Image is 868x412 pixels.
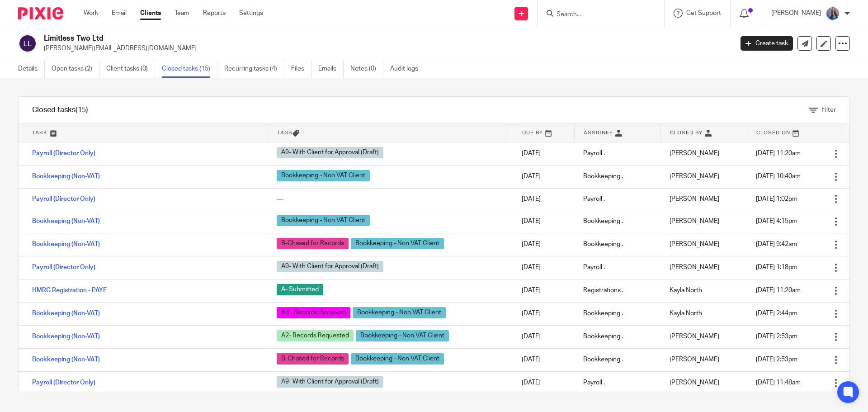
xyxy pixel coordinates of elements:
span: [PERSON_NAME] [670,241,719,247]
span: [PERSON_NAME] [670,333,719,340]
span: [PERSON_NAME] [670,218,719,224]
span: Bookkeeping - Non VAT Client [277,170,370,181]
span: B-Chased for Records [277,238,349,249]
a: Payroll (Director Only) [32,196,95,202]
span: [DATE] 1:18pm [756,264,797,270]
a: Payroll (Director Only) [32,150,95,156]
span: A2- Records Requested [277,330,354,341]
a: Audit logs [390,60,425,78]
a: Create task [741,36,793,51]
a: Payroll (Director Only) [32,264,95,270]
a: Details [18,60,45,78]
td: Bookkeeping . [574,302,660,325]
span: [DATE] 2:53pm [756,356,797,363]
td: [DATE] [513,279,574,302]
span: Bookkeeping - Non VAT Client [351,238,444,249]
td: Bookkeeping . [574,233,660,256]
span: [DATE] 10:40am [756,173,801,180]
a: Closed tasks (15) [162,60,217,78]
span: Get Support [686,10,721,16]
span: [PERSON_NAME] [670,264,719,270]
a: Work [84,9,98,18]
a: Team [175,9,189,18]
td: [DATE] [513,348,574,371]
a: Email [112,9,127,18]
td: Bookkeeping . [574,165,660,188]
span: [DATE] 2:53pm [756,333,797,340]
span: [PERSON_NAME] [670,150,719,156]
a: Bookkeeping (Non-VAT) [32,310,100,317]
p: [PERSON_NAME] [771,9,821,18]
td: Payroll . [574,256,660,279]
h2: Limitless Two Ltd [44,34,590,43]
span: A9- With Client for Approval (Draft) [277,147,383,158]
span: B-Chased for Records [277,353,349,365]
a: Bookkeeping (Non-VAT) [32,241,100,247]
span: A9- With Client for Approval (Draft) [277,376,383,388]
a: Clients [140,9,161,18]
a: Bookkeeping (Non-VAT) [32,173,100,180]
a: Bookkeeping (Non-VAT) [32,218,100,224]
span: [PERSON_NAME] [670,379,719,386]
a: Client tasks (0) [106,60,155,78]
a: HMRC Registration - PAYE [32,287,107,294]
a: Settings [239,9,263,18]
a: Recurring tasks (4) [224,60,284,78]
span: A- Submitted [277,284,323,295]
td: [DATE] [513,233,574,256]
td: [DATE] [513,371,574,394]
a: Payroll (Director Only) [32,379,95,386]
a: Reports [203,9,226,18]
th: Tags [268,124,513,142]
td: Payroll . [574,188,660,210]
td: Bookkeeping . [574,348,660,371]
span: [PERSON_NAME] [670,196,719,202]
span: Bookkeeping - Non VAT Client [351,353,444,365]
span: [DATE] 9:42am [756,241,797,247]
div: --- [277,194,504,204]
span: [PERSON_NAME] [670,356,719,363]
input: Search [556,11,637,19]
td: [DATE] [513,165,574,188]
td: [DATE] [513,302,574,325]
td: Bookkeeping . [574,210,660,233]
td: [DATE] [513,188,574,210]
h1: Closed tasks [32,105,88,115]
td: Bookkeeping . [574,325,660,348]
img: svg%3E [18,34,37,53]
span: [DATE] 11:20am [756,287,801,294]
td: Payroll . [574,371,660,394]
span: Bookkeeping - Non VAT Client [353,307,446,318]
img: Amanda-scaled.jpg [826,6,840,21]
span: Filter [821,107,836,113]
td: Payroll . [574,142,660,165]
span: [DATE] 1:02pm [756,196,797,202]
span: Kayla North [670,310,702,317]
td: [DATE] [513,142,574,165]
span: A3 - Records Received [277,307,350,318]
img: Pixie [18,7,63,19]
td: [DATE] [513,256,574,279]
td: [DATE] [513,210,574,233]
span: [DATE] 2:44pm [756,310,797,317]
span: Kayla North [670,287,702,294]
span: A9- With Client for Approval (Draft) [277,261,383,272]
a: Files [291,60,311,78]
a: Open tasks (2) [52,60,99,78]
a: Bookkeeping (Non-VAT) [32,356,100,363]
td: [DATE] [513,325,574,348]
a: Bookkeeping (Non-VAT) [32,333,100,340]
span: (15) [75,106,88,114]
span: [DATE] 11:20am [756,150,801,156]
a: Notes (0) [350,60,383,78]
p: [PERSON_NAME][EMAIL_ADDRESS][DOMAIN_NAME] [44,44,727,53]
span: [DATE] 11:48am [756,379,801,386]
span: Bookkeeping - Non VAT Client [356,330,449,341]
span: Bookkeeping - Non VAT Client [277,215,370,226]
a: Emails [318,60,344,78]
td: Registrations . [574,279,660,302]
span: [PERSON_NAME] [670,173,719,180]
span: [DATE] 4:15pm [756,218,797,224]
